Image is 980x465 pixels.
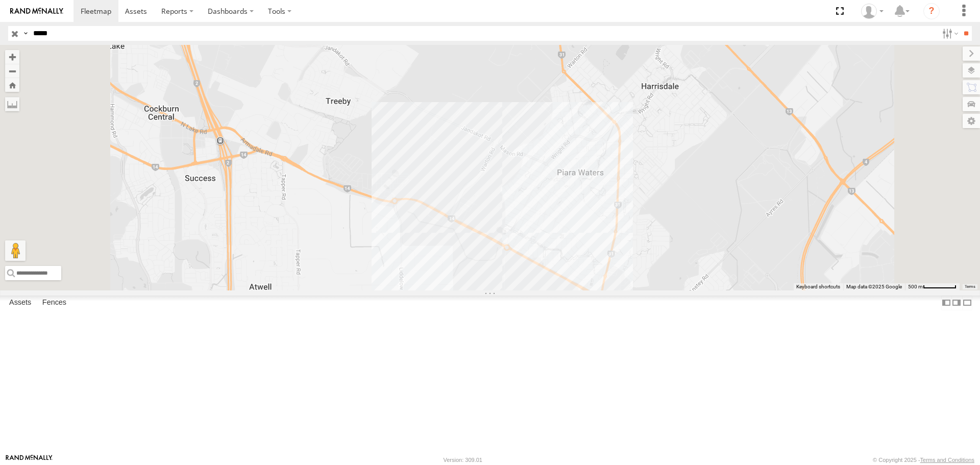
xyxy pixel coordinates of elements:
[4,296,36,310] label: Assets
[908,284,923,289] span: 500 m
[21,26,30,41] label: Search Query
[965,284,975,288] a: Terms (opens in new tab)
[37,296,71,310] label: Fences
[796,283,840,290] button: Keyboard shortcuts
[920,457,974,463] a: Terms and Conditions
[873,457,974,463] div: © Copyright 2025 -
[963,114,980,128] label: Map Settings
[6,455,53,465] a: Visit our Website
[5,240,26,261] button: Drag Pegman onto the map to open Street View
[5,97,19,111] label: Measure
[444,457,482,463] div: Version: 309.01
[857,4,887,19] div: Hayley Petersen
[951,296,962,310] label: Dock Summary Table to the Right
[938,26,960,41] label: Search Filter Options
[5,64,19,78] button: Zoom out
[5,78,19,92] button: Zoom Home
[846,284,902,289] span: Map data ©2025 Google
[10,8,63,15] img: rand-logo.svg
[941,296,951,310] label: Dock Summary Table to the Left
[923,3,940,19] i: ?
[962,296,972,310] label: Hide Summary Table
[5,50,19,64] button: Zoom in
[905,283,960,290] button: Map scale: 500 m per 62 pixels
